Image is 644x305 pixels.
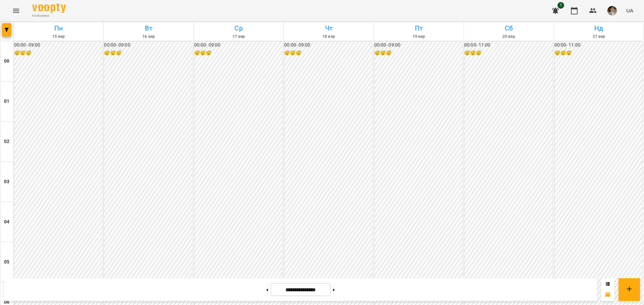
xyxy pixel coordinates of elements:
h6: Пн [15,23,102,33]
span: UA [626,7,633,14]
h6: 😴😴😴 [194,50,282,57]
h6: 05 [4,258,9,266]
h6: 15 вер [15,33,102,40]
button: UA [624,4,636,17]
h6: 00:00 - 09:00 [194,42,282,49]
h6: 😴😴😴 [104,50,192,57]
h6: 00:00 - 09:00 [374,42,462,49]
span: For Business [32,14,66,18]
h6: 20 вер [465,33,552,40]
h6: 00:00 - 11:00 [464,42,552,49]
h6: 16 вер [105,33,192,40]
h6: 😴😴😴 [554,50,642,57]
h6: 21 вер [555,33,643,40]
h6: 19 вер [375,33,463,40]
button: Menu [8,3,24,19]
img: Voopty Logo [32,3,66,13]
img: 7c88ea500635afcc637caa65feac9b0a.jpg [607,6,617,15]
h6: 😴😴😴 [374,50,462,57]
h6: 02 [4,138,9,145]
h6: 18 вер [285,33,372,40]
h6: 01 [4,98,9,105]
h6: 03 [4,178,9,185]
h6: Пт [375,23,463,33]
h6: Ср [195,23,282,33]
h6: 00:00 - 09:00 [14,42,102,49]
h6: 00 [4,58,9,65]
h6: 😴😴😴 [464,50,552,57]
h6: 😴😴😴 [284,50,372,57]
h6: Чт [285,23,372,33]
h6: Вт [105,23,192,33]
h6: 00:00 - 09:00 [104,42,192,49]
h6: 17 вер [195,33,282,40]
h6: 😴😴😴 [14,50,102,57]
h6: Сб [465,23,552,33]
span: 1 [557,2,564,9]
h6: 04 [4,218,9,226]
h6: 00:00 - 11:00 [554,42,642,49]
h6: 00:00 - 09:00 [284,42,372,49]
h6: Нд [555,23,643,33]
